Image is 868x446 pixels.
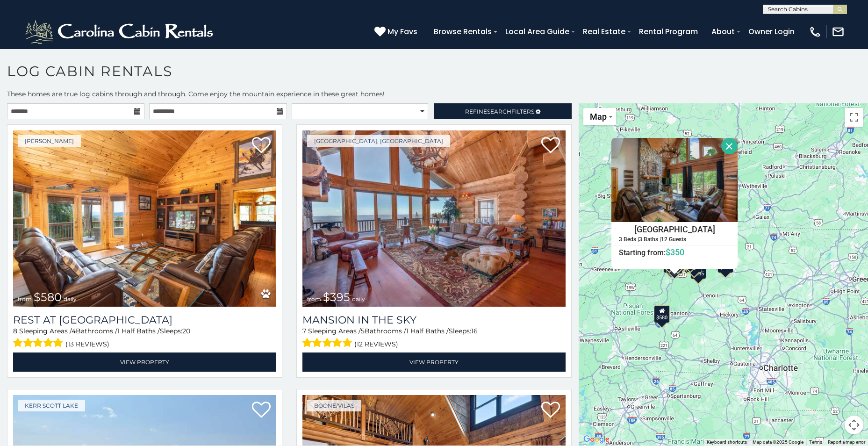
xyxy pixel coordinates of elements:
[34,290,62,304] span: $580
[828,439,865,445] a: Report a map error
[307,400,361,411] a: Boone/Vilas
[707,23,739,40] a: About
[374,26,420,38] a: My Favs
[809,439,822,445] a: Terms
[612,248,737,257] h6: Starting from:
[13,326,276,350] div: Sleeping Areas / Bathrooms / Sleeps:
[307,135,450,147] a: [GEOGRAPHIC_DATA], [GEOGRAPHIC_DATA]
[590,112,607,122] span: Map
[352,295,365,302] span: daily
[252,136,271,156] a: Add to favorites
[13,314,276,326] a: Rest at [GEOGRAPHIC_DATA]
[302,130,566,307] img: Mansion In The Sky
[302,352,566,372] a: View Property
[13,130,276,307] a: Rest at Mountain Crest from $580 daily
[809,25,822,38] img: phone-regular-white.png
[721,138,738,154] button: Close
[581,433,612,446] img: Google
[541,136,560,156] a: Add to favorites
[429,23,496,40] a: Browse Rentals
[578,23,630,40] a: Real Estate
[18,400,85,411] a: Kerr Scott Lake
[18,295,32,302] span: from
[661,237,686,243] h5: 12 Guests
[323,290,350,304] span: $395
[117,327,160,335] span: 1 Half Baths /
[634,23,703,40] a: Rental Program
[13,352,276,372] a: View Property
[23,18,217,46] img: White-1-2.png
[302,130,566,307] a: Mansion In The Sky from $395 daily
[252,401,271,420] a: Add to favorites
[13,130,276,307] img: Rest at Mountain Crest
[501,23,574,40] a: Local Area Guide
[65,338,109,350] span: (13 reviews)
[302,327,306,335] span: 7
[845,416,863,434] button: Map camera controls
[487,108,511,115] span: Search
[406,327,449,335] span: 1 Half Baths /
[581,433,612,446] a: Open this area in Google Maps (opens a new window)
[72,327,76,335] span: 4
[465,108,534,115] span: Refine Filters
[845,108,863,127] button: Toggle fullscreen view
[611,222,738,258] a: [GEOGRAPHIC_DATA] 3 Beds | 3 Baths | 12 Guests Starting from:$350
[434,103,571,119] a: RefineSearchFilters
[654,305,670,323] div: $580
[612,223,737,237] h4: [GEOGRAPHIC_DATA]
[744,23,799,40] a: Owner Login
[18,135,81,147] a: [PERSON_NAME]
[471,327,478,335] span: 16
[619,237,639,243] h5: 3 Beds |
[583,108,616,125] button: Change map style
[387,26,417,37] span: My Favs
[541,401,560,420] a: Add to favorites
[354,338,398,350] span: (12 reviews)
[361,327,365,335] span: 5
[666,247,684,257] span: $350
[611,138,738,222] img: Grouse Moor Lodge
[302,326,566,350] div: Sleeping Areas / Bathrooms / Sleeps:
[707,439,747,446] button: Keyboard shortcuts
[307,295,321,302] span: from
[13,327,17,335] span: 8
[182,327,190,335] span: 20
[64,295,77,302] span: daily
[753,439,803,445] span: Map data ©2025 Google
[639,237,661,243] h5: 3 Baths |
[832,25,845,38] img: mail-regular-white.png
[13,314,276,326] h3: Rest at Mountain Crest
[302,314,566,326] a: Mansion In The Sky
